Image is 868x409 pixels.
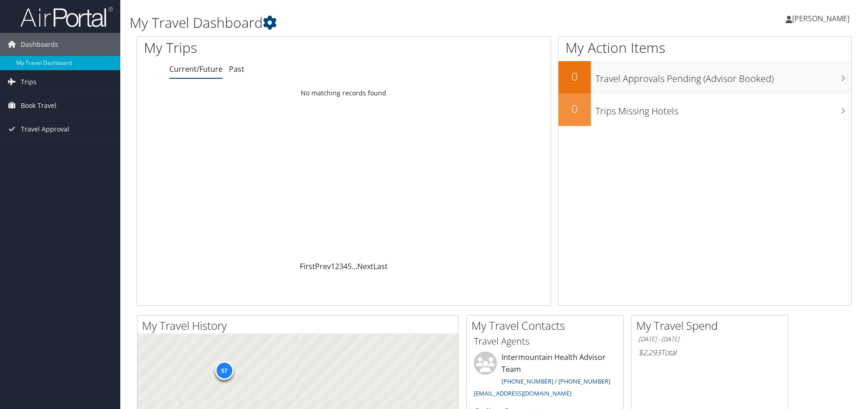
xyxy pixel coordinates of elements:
a: 2 [335,261,339,271]
a: [PERSON_NAME] [786,5,859,32]
span: Trips [21,70,37,94]
a: Current/Future [169,64,223,74]
a: 5 [347,261,352,271]
div: 57 [215,361,233,380]
li: Intermountain Health Advisor Team [469,352,621,401]
span: Book Travel [21,94,56,117]
td: No matching records found [137,85,551,101]
a: 3 [339,261,343,271]
a: [EMAIL_ADDRESS][DOMAIN_NAME] [474,389,571,397]
a: 0Trips Missing Hotels [558,94,851,126]
h2: My Travel Contacts [471,318,623,333]
a: 0Travel Approvals Pending (Advisor Booked) [558,61,851,94]
h2: My Travel History [142,318,458,333]
h2: My Travel Spend [636,318,788,333]
a: Prev [315,261,331,271]
h3: Trips Missing Hotels [595,100,851,118]
h1: My Action Items [558,38,851,57]
img: airportal-logo.png [20,6,113,28]
a: First [300,261,315,271]
a: 1 [331,261,335,271]
h1: My Travel Dashboard [130,13,616,32]
h2: 0 [558,69,591,84]
a: [PHONE_NUMBER] / [PHONE_NUMBER] [502,377,610,385]
h3: Travel Approvals Pending (Advisor Booked) [595,68,851,85]
a: Past [229,64,244,74]
span: Dashboards [21,33,58,56]
h3: Travel Agents [474,335,616,348]
span: $2,293 [639,347,661,358]
h1: My Trips [144,38,371,57]
span: … [352,261,357,271]
h6: Total [639,347,781,358]
h6: [DATE] - [DATE] [639,335,781,344]
a: Next [357,261,373,271]
span: Travel Approval [21,118,69,141]
a: 4 [343,261,347,271]
h2: 0 [558,101,591,117]
span: [PERSON_NAME] [792,13,849,24]
a: Last [373,261,388,271]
